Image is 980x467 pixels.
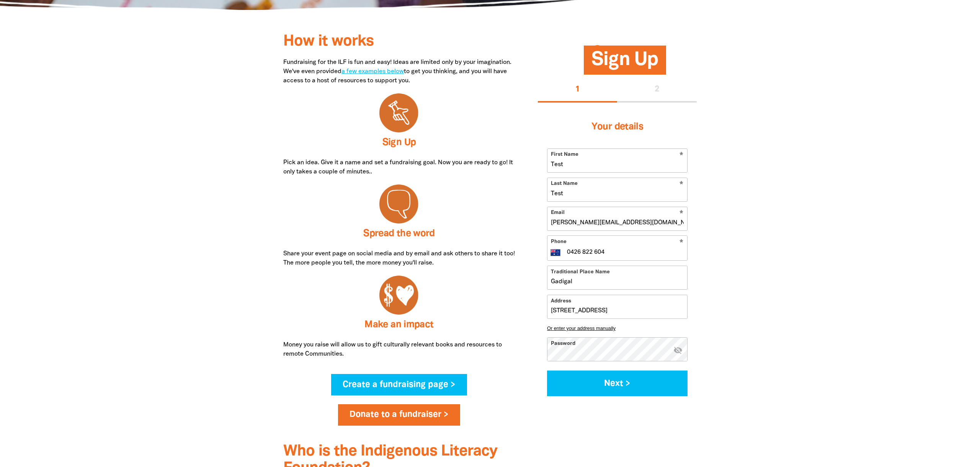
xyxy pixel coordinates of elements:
[283,249,515,268] p: Share your event page on social media and by email and ask others to share it too! The more peopl...
[547,371,688,396] button: Next >
[547,266,687,289] input: What First Nations country are you on?
[364,320,433,329] span: Make an impact
[679,239,683,247] i: Required
[547,325,688,331] button: Or enter your address manually
[341,69,404,74] a: a few examples below
[538,78,617,102] button: Stage 1
[591,51,658,75] span: Sign Up
[283,34,374,49] span: How it works
[547,112,688,142] h3: Your details
[673,346,683,355] i: Hide password
[338,404,461,426] a: Donate to a fundraiser >
[283,58,515,85] p: Fundraising for the ILF is fun and easy! Ideas are limited only by your imagination. We've even p...
[283,340,515,359] p: Money you raise will allow us to gift culturally relevant books and resources to remote Communities.
[673,346,683,356] button: visibility_off
[283,158,515,176] p: Pick an idea. Give it a name and set a fundraising goal. Now you are ready to go! It only takes a...
[331,374,467,395] a: Create a fundraising page >
[363,229,435,238] span: Spread the word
